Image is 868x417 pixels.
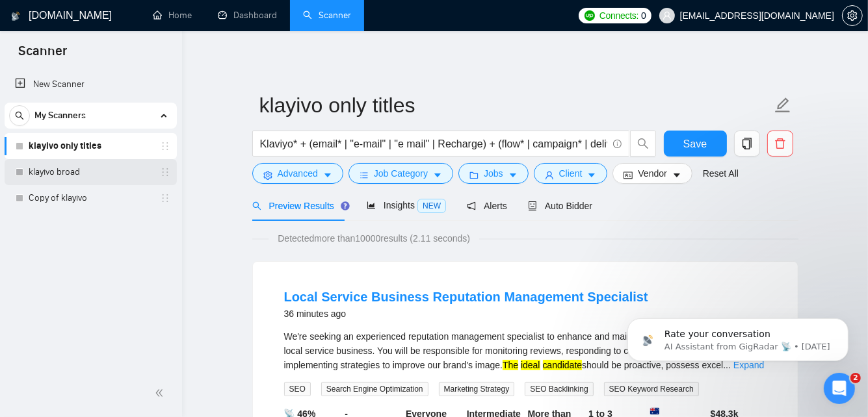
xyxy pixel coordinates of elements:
[417,199,446,213] span: NEW
[339,200,351,212] div: Tooltip anchor
[672,170,681,180] span: caret-down
[367,201,376,210] span: area-chart
[613,140,622,148] span: info-circle
[323,170,332,180] span: caret-down
[284,290,648,304] a: Local Service Business Reputation Management Specialist
[767,131,793,157] button: delete
[278,166,318,181] span: Advanced
[585,10,595,21] img: upwork-logo.png
[374,166,428,181] span: Job Category
[842,10,863,21] a: setting
[260,136,607,152] input: Search Freelance Jobs...
[735,138,759,149] span: copy
[508,170,518,180] span: caret-down
[29,159,152,185] a: klayivo broad
[433,170,442,180] span: caret-down
[467,201,476,210] span: notification
[153,10,192,21] a: homeHome
[774,97,791,114] span: edit
[608,291,868,382] iframe: Intercom notifications message
[469,170,479,180] span: folder
[160,193,170,203] span: holder
[734,131,760,157] button: copy
[5,71,177,97] li: New Scanner
[349,163,453,184] button: barsJob Categorycaret-down
[303,10,351,21] a: searchScanner
[11,6,20,27] img: logo
[34,103,86,129] span: My Scanners
[521,360,540,370] mark: ideal
[543,360,583,370] mark: candidate
[252,201,261,210] span: search
[484,166,503,181] span: Jobs
[624,170,633,180] span: idcard
[29,185,152,211] a: Copy of klayivo
[439,382,515,396] span: Marketing Strategy
[15,71,166,97] a: New Scanner
[8,42,77,69] span: Scanner
[269,231,479,246] span: Detected more than 10000 results (2.11 seconds)
[160,167,170,177] span: holder
[503,360,518,370] mark: The
[528,201,592,211] span: Auto Bidder
[850,373,861,383] span: 2
[259,89,772,121] input: Scanner name...
[321,382,428,396] span: Search Engine Optimization
[9,105,30,126] button: search
[703,166,739,181] a: Reset All
[218,10,277,21] a: dashboardDashboard
[263,170,272,180] span: setting
[683,136,707,152] span: Save
[824,373,855,404] iframe: Intercom live chat
[559,166,583,181] span: Client
[160,141,170,151] span: holder
[612,163,692,184] button: idcardVendorcaret-down
[599,8,638,23] span: Connects:
[528,201,537,210] span: robot
[252,201,346,211] span: Preview Results
[842,5,863,26] button: setting
[768,138,793,149] span: delete
[630,131,656,157] button: search
[525,382,593,396] span: SEO Backlinking
[29,133,152,159] a: klayivo only titles
[604,382,699,396] span: SEO Keyword Research
[367,200,446,210] span: Insights
[252,163,343,184] button: settingAdvancedcaret-down
[663,11,672,20] span: user
[631,138,655,149] span: search
[843,10,862,21] span: setting
[155,386,168,399] span: double-left
[5,103,177,211] li: My Scanners
[10,111,29,120] span: search
[650,407,659,416] img: 🇦🇺
[284,329,767,372] div: We're seeking an experienced reputation management specialist to enhance and maintain the online ...
[284,306,648,322] div: 36 minutes ago
[587,170,596,180] span: caret-down
[534,163,608,184] button: userClientcaret-down
[638,166,666,181] span: Vendor
[458,163,529,184] button: folderJobscaret-down
[284,382,311,396] span: SEO
[641,8,646,23] span: 0
[360,170,369,180] span: bars
[545,170,554,180] span: user
[664,131,727,157] button: Save
[467,201,507,211] span: Alerts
